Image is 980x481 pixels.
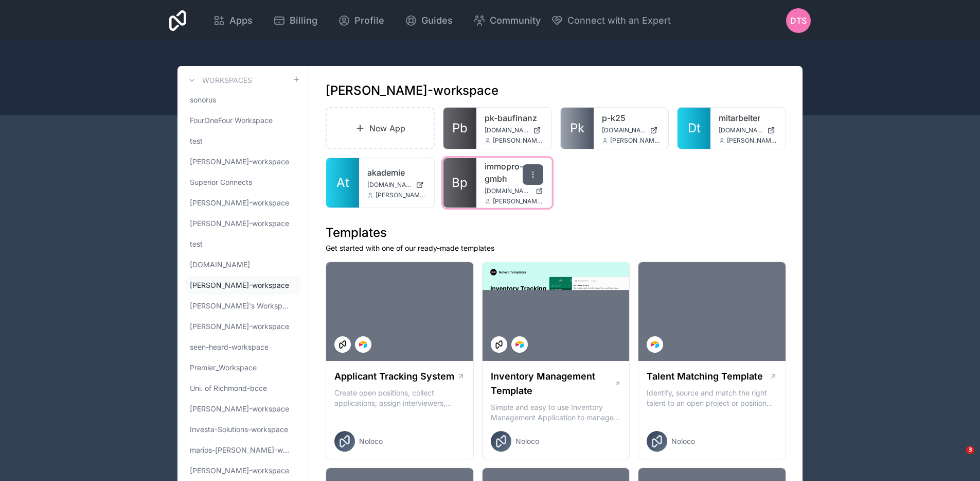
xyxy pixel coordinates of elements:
[190,321,289,332] span: [PERSON_NAME]-workspace
[190,466,289,476] span: [PERSON_NAME]-workspace
[485,126,529,134] span: [DOMAIN_NAME]
[190,424,288,435] span: Investa-Solutions-workspace
[186,400,300,418] a: [PERSON_NAME]-workspace
[186,420,300,439] a: Investa-Solutions-workspace
[205,9,261,32] a: Apps
[190,363,257,373] span: Premier_Workspace
[367,166,426,179] a: akademie
[334,388,465,408] p: Create open positions, collect applications, assign interviewers, centralise candidate feedback a...
[190,260,250,270] span: [DOMAIN_NAME]
[647,388,777,408] p: Identify, source and match the right talent to an open project or position with our Talent Matchi...
[359,340,367,349] img: Airtable Logo
[186,91,300,109] a: sonorus
[190,177,252,187] span: Superior Connects
[186,235,300,253] a: test
[190,157,289,167] span: [PERSON_NAME]-workspace
[186,338,300,356] a: seen-heard-workspace
[485,112,543,124] a: pk-baufinanz
[688,120,701,136] span: Dt
[326,107,435,149] a: New App
[443,108,476,149] a: Pb
[465,9,549,32] a: Community
[190,218,289,229] span: [PERSON_NAME]-workspace
[186,74,252,87] a: Workspaces
[651,340,659,349] img: Airtable Logo
[719,126,777,134] a: [DOMAIN_NAME]
[610,136,661,145] span: [PERSON_NAME][EMAIL_ADDRESS][DOMAIN_NAME]
[485,126,543,134] a: [DOMAIN_NAME]
[186,297,300,315] a: [PERSON_NAME]'s Workspace
[186,379,300,398] a: Uni. of Richmond-bcce
[186,173,300,192] a: Superior Connects
[186,276,300,295] a: [PERSON_NAME]-workspace
[367,181,412,189] span: [DOMAIN_NAME]
[190,115,273,126] span: FourOneFour Workspace
[485,187,531,195] span: [DOMAIN_NAME]
[602,112,661,124] a: p-k25
[602,126,646,134] span: [DOMAIN_NAME]
[186,111,300,130] a: FourOneFour Workspace
[443,158,476,208] a: Bp
[493,136,543,145] span: [PERSON_NAME][EMAIL_ADDRESS][DOMAIN_NAME]
[186,214,300,233] a: [PERSON_NAME]-workspace
[515,340,524,349] img: Airtable Logo
[561,108,594,149] a: Pk
[186,358,300,377] a: Premier_Workspace
[334,369,454,384] h1: Applicant Tracking System
[647,369,763,384] h1: Talent Matching Template
[326,158,359,208] a: At
[719,112,777,124] a: mitarbeiter
[719,126,763,134] span: [DOMAIN_NAME]
[485,187,543,195] a: [DOMAIN_NAME]
[602,126,661,134] a: [DOMAIN_NAME]
[229,13,253,28] span: Apps
[190,445,292,455] span: marios-[PERSON_NAME]-workspace
[326,243,786,253] p: Get started with one of our ready-made templates
[397,9,461,32] a: Guides
[265,9,326,32] a: Billing
[190,198,289,208] span: [PERSON_NAME]-workspace
[515,436,539,446] span: Noloco
[491,369,614,398] h1: Inventory Management Template
[790,14,807,27] span: DTS
[186,461,300,480] a: [PERSON_NAME]-workspace
[551,13,671,28] button: Connect with an Expert
[190,239,203,249] span: test
[190,301,292,311] span: [PERSON_NAME]'s Workspace
[354,13,384,28] span: Profile
[190,342,269,352] span: seen-heard-workspace
[290,13,317,28] span: Billing
[421,13,453,28] span: Guides
[567,13,671,28] span: Connect with an Expert
[727,136,777,145] span: [PERSON_NAME][EMAIL_ADDRESS][DOMAIN_NAME]
[945,446,970,471] iframe: Intercom live chat
[190,136,203,146] span: test
[485,160,543,185] a: immopro-gmbh
[186,441,300,459] a: marios-[PERSON_NAME]-workspace
[966,446,974,454] span: 3
[671,436,695,446] span: Noloco
[367,181,426,189] a: [DOMAIN_NAME]
[186,194,300,212] a: [PERSON_NAME]-workspace
[452,120,468,136] span: Pb
[190,383,267,393] span: Uni. of Richmond-bcce
[491,402,621,423] p: Simple and easy to use Inventory Management Application to manage your stock, orders and Manufact...
[678,108,710,149] a: Dt
[359,436,383,446] span: Noloco
[330,9,393,32] a: Profile
[570,120,584,136] span: Pk
[376,191,426,199] span: [PERSON_NAME][EMAIL_ADDRESS][DOMAIN_NAME]
[190,404,289,414] span: [PERSON_NAME]-workspace
[493,197,543,205] span: [PERSON_NAME][EMAIL_ADDRESS][DOMAIN_NAME]
[190,280,289,290] span: [PERSON_NAME]-workspace
[186,152,300,171] a: [PERSON_NAME]-workspace
[452,175,468,191] span: Bp
[490,13,541,28] span: Community
[326,225,786,241] h1: Templates
[186,255,300,274] a: [DOMAIN_NAME]
[186,317,300,336] a: [PERSON_NAME]-workspace
[190,95,216,105] span: sonorus
[336,175,349,191] span: At
[326,82,498,99] h1: [PERSON_NAME]-workspace
[186,132,300,150] a: test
